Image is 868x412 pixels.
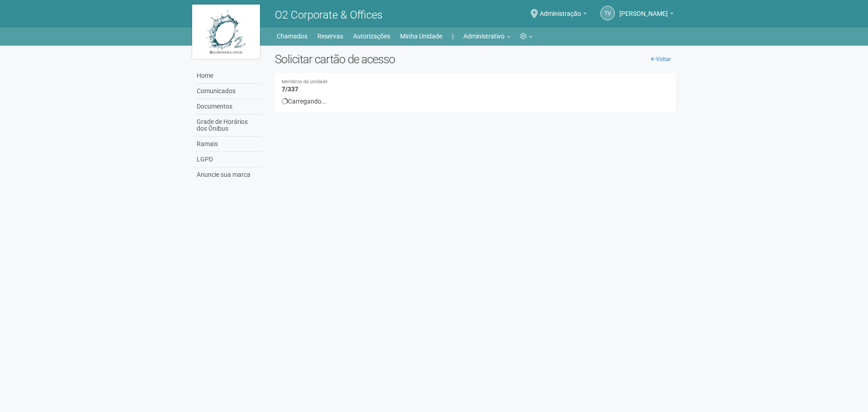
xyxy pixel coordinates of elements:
a: Autorizações [353,30,390,43]
a: LGPD [194,152,261,167]
a: Configurações [520,30,533,43]
div: Carregando... [282,97,669,105]
a: TV [600,6,615,20]
h2: Solicitar cartão de acesso [275,52,676,66]
span: Thayane Vasconcelos Torres [619,1,668,17]
span: Administração [540,1,581,17]
small: Membros da unidade [282,80,669,85]
a: Home [194,68,261,84]
a: Reservas [317,30,343,43]
a: Ramais [194,137,261,152]
h4: 7/337 [282,80,669,93]
a: Administração [540,11,587,19]
img: logo.jpg [192,5,260,59]
a: [PERSON_NAME] [619,11,674,19]
a: Comunicados [194,84,261,99]
a: Minha Unidade [400,30,442,43]
a: Voltar [646,52,676,66]
a: Grade de Horários dos Ônibus [194,114,261,137]
span: O2 Corporate & Offices [275,9,382,21]
a: Anuncie sua marca [194,167,261,182]
a: Administrativo [463,30,510,43]
a: Chamados [277,30,307,43]
a: | [452,30,453,43]
a: Documentos [194,99,261,114]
